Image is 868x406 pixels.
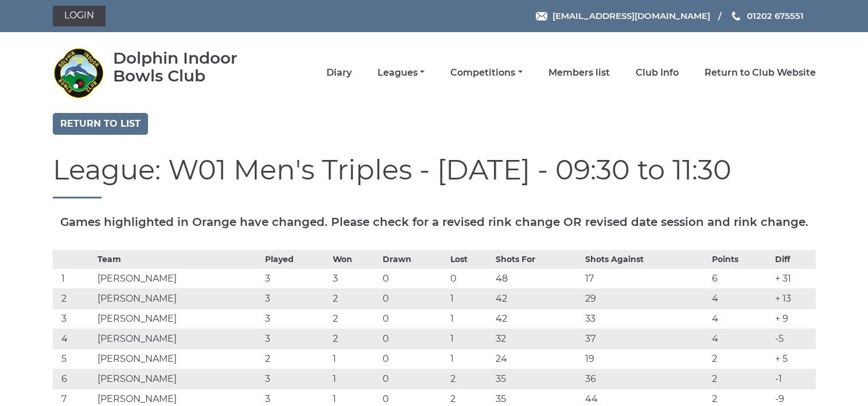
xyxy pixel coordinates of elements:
[262,329,330,349] td: 3
[53,288,95,309] td: 2
[582,250,709,268] th: Shots Against
[53,369,95,389] td: 6
[493,288,582,309] td: 42
[95,268,262,288] td: [PERSON_NAME]
[747,10,804,21] span: 01202 675551
[262,268,330,288] td: 3
[582,329,709,349] td: 37
[447,329,493,349] td: 1
[582,369,709,389] td: 36
[447,268,493,288] td: 0
[447,349,493,369] td: 1
[95,349,262,369] td: [PERSON_NAME]
[447,369,493,389] td: 2
[450,67,522,79] a: Competitions
[772,288,815,309] td: + 13
[772,349,815,369] td: + 5
[262,309,330,329] td: 3
[95,369,262,389] td: [PERSON_NAME]
[493,268,582,288] td: 48
[582,309,709,329] td: 33
[447,309,493,329] td: 1
[53,113,148,135] a: Return to list
[709,288,773,309] td: 4
[582,288,709,309] td: 29
[772,250,815,268] th: Diff
[704,67,816,79] a: Return to Club Website
[772,369,815,389] td: -1
[709,329,773,349] td: 4
[772,268,815,288] td: + 31
[53,155,816,198] h1: League: W01 Men's Triples - [DATE] - 09:30 to 11:30
[95,250,262,268] th: Team
[709,250,773,268] th: Points
[53,47,104,99] img: Dolphin Indoor Bowls Club
[377,67,425,79] a: Leagues
[447,288,493,309] td: 1
[772,309,815,329] td: + 9
[330,268,380,288] td: 3
[709,369,773,389] td: 2
[113,49,271,85] div: Dolphin Indoor Bowls Club
[95,309,262,329] td: [PERSON_NAME]
[709,268,773,288] td: 6
[380,268,447,288] td: 0
[262,349,330,369] td: 2
[772,329,815,349] td: -5
[326,67,352,79] a: Diary
[380,250,447,268] th: Drawn
[53,329,95,349] td: 4
[380,309,447,329] td: 0
[548,67,610,79] a: Members list
[53,6,106,26] a: Login
[53,349,95,369] td: 5
[493,349,582,369] td: 24
[380,349,447,369] td: 0
[709,309,773,329] td: 4
[330,329,380,349] td: 2
[330,288,380,309] td: 2
[636,67,679,79] a: Club Info
[380,329,447,349] td: 0
[536,9,710,22] a: Email [EMAIL_ADDRESS][DOMAIN_NAME]
[53,268,95,288] td: 1
[536,12,547,21] img: Email
[380,288,447,309] td: 0
[730,9,804,22] a: Phone us 01202 675551
[709,349,773,369] td: 2
[330,309,380,329] td: 2
[53,309,95,329] td: 3
[262,288,330,309] td: 3
[493,369,582,389] td: 35
[582,268,709,288] td: 17
[493,250,582,268] th: Shots For
[380,369,447,389] td: 0
[493,329,582,349] td: 32
[262,250,330,268] th: Played
[732,11,740,21] img: Phone us
[330,250,380,268] th: Won
[493,309,582,329] td: 42
[582,349,709,369] td: 19
[330,369,380,389] td: 1
[552,10,710,21] span: [EMAIL_ADDRESS][DOMAIN_NAME]
[330,349,380,369] td: 1
[95,329,262,349] td: [PERSON_NAME]
[53,216,816,228] h5: Games highlighted in Orange have changed. Please check for a revised rink change OR revised date ...
[447,250,493,268] th: Lost
[95,288,262,309] td: [PERSON_NAME]
[262,369,330,389] td: 3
